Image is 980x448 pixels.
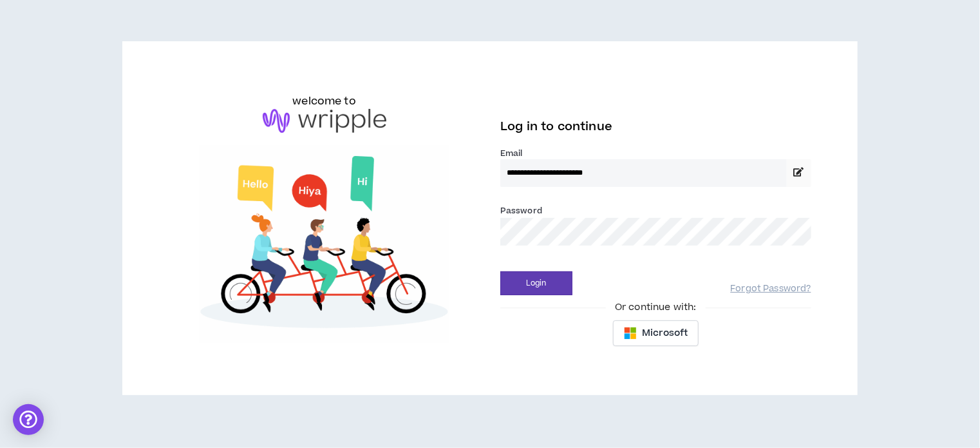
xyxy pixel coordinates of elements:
label: Password [500,205,542,217]
label: Email [500,148,811,159]
button: Microsoft [613,320,699,346]
span: Log in to continue [500,119,612,135]
div: Open Intercom Messenger [13,404,44,435]
a: Forgot Password? [731,283,811,295]
h6: welcome to [292,93,356,109]
img: Welcome to Wripple [169,146,480,343]
button: Login [500,271,572,295]
span: Or continue with: [606,300,705,315]
img: logo-brand.png [263,109,386,133]
span: Microsoft [642,326,688,340]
